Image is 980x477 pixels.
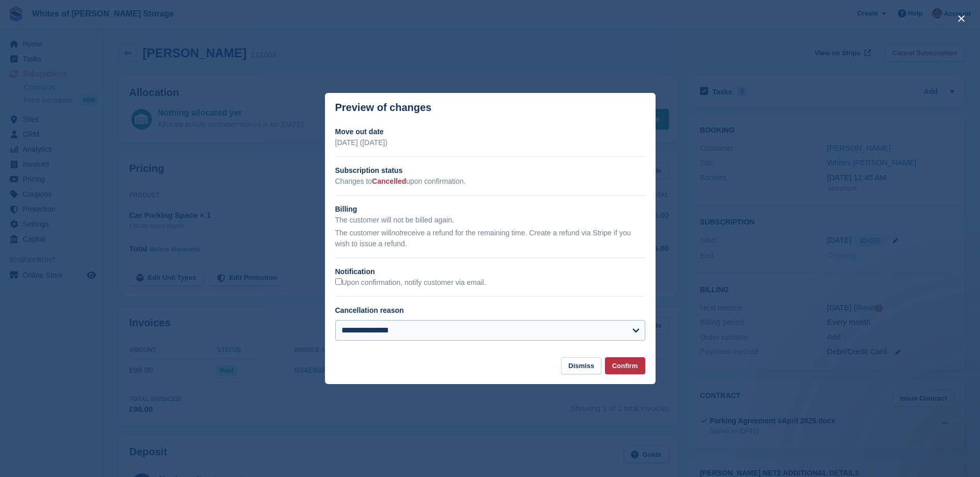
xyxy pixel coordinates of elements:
h2: Move out date [335,126,645,137]
button: Confirm [605,357,645,374]
span: Cancelled [372,177,406,185]
p: The customer will not be billed again. [335,215,645,226]
button: close [953,10,970,27]
label: Upon confirmation, notify customer via email. [335,278,486,288]
h2: Notification [335,266,645,277]
p: Changes to upon confirmation. [335,176,645,187]
h2: Subscription status [335,165,645,176]
button: Dismiss [561,357,601,374]
em: not [391,229,401,237]
h2: Billing [335,204,645,215]
label: Cancellation reason [335,306,404,314]
input: Upon confirmation, notify customer via email. [335,278,342,285]
p: Preview of changes [335,102,432,114]
p: The customer will receive a refund for the remaining time. Create a refund via Stripe if you wish... [335,228,645,249]
p: [DATE] ([DATE]) [335,137,645,148]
